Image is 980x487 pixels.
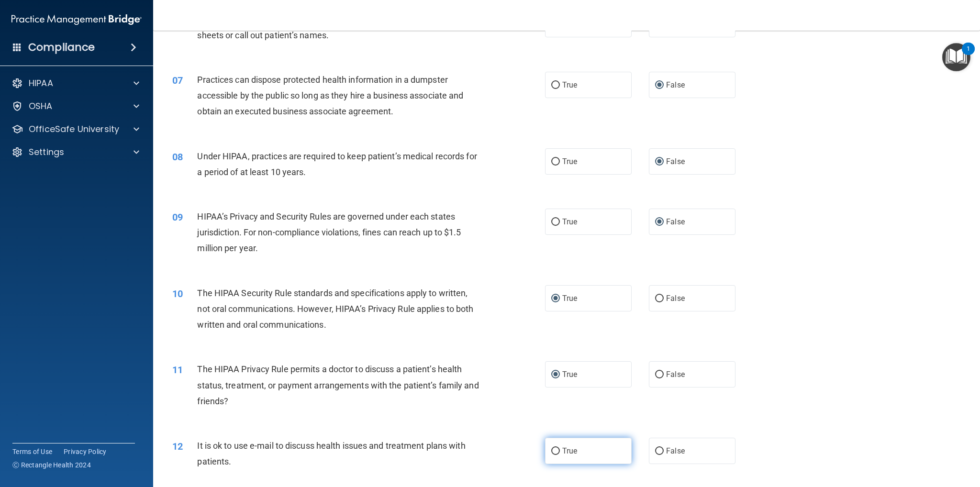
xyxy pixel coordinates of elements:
span: True [562,217,577,226]
span: Under the HIPAA Omnibus Rule, practices are no longer able to use sign-in sheets or call out pati... [197,14,480,40]
input: True [551,219,560,226]
input: False [655,448,664,455]
span: 10 [172,288,183,299]
h4: Compliance [28,41,95,54]
input: True [551,371,560,378]
span: 12 [172,441,183,452]
input: False [655,158,664,166]
span: True [562,370,577,379]
span: The HIPAA Privacy Rule permits a doctor to discuss a patient’s health status, treatment, or payme... [197,364,479,406]
input: True [551,158,560,166]
span: False [666,217,685,226]
span: False [666,294,685,303]
span: The HIPAA Security Rule standards and specifications apply to written, not oral communications. H... [197,288,473,330]
span: Under HIPAA, practices are required to keep patient’s medical records for a period of at least 10... [197,151,477,177]
span: 09 [172,211,183,223]
p: OfficeSafe University [29,123,119,135]
span: True [562,446,577,455]
a: OSHA [11,100,139,112]
span: HIPAA’s Privacy and Security Rules are governed under each states jurisdiction. For non-complianc... [197,211,461,253]
a: HIPAA [11,77,139,89]
span: 07 [172,75,183,86]
p: HIPAA [29,77,53,89]
span: True [562,157,577,166]
input: True [551,295,560,302]
input: False [655,82,664,89]
input: False [655,295,664,302]
span: Practices can dispose protected health information in a dumpster accessible by the public so long... [197,75,463,116]
button: Open Resource Center, 1 new notification [942,43,970,71]
a: Terms of Use [12,447,52,456]
input: True [551,448,560,455]
span: False [666,370,685,379]
a: Privacy Policy [64,447,107,456]
a: Settings [11,146,139,158]
img: PMB logo [11,10,142,29]
span: 08 [172,151,183,163]
span: Ⓒ Rectangle Health 2024 [12,460,91,470]
span: False [666,80,685,89]
p: Settings [29,146,64,158]
a: OfficeSafe University [11,123,139,135]
span: It is ok to use e-mail to discuss health issues and treatment plans with patients. [197,441,465,466]
p: OSHA [29,100,53,112]
span: True [562,294,577,303]
input: True [551,82,560,89]
input: False [655,219,664,226]
div: 1 [967,49,970,61]
span: 11 [172,364,183,376]
span: False [666,157,685,166]
input: False [655,371,664,378]
span: True [562,80,577,89]
span: False [666,446,685,455]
